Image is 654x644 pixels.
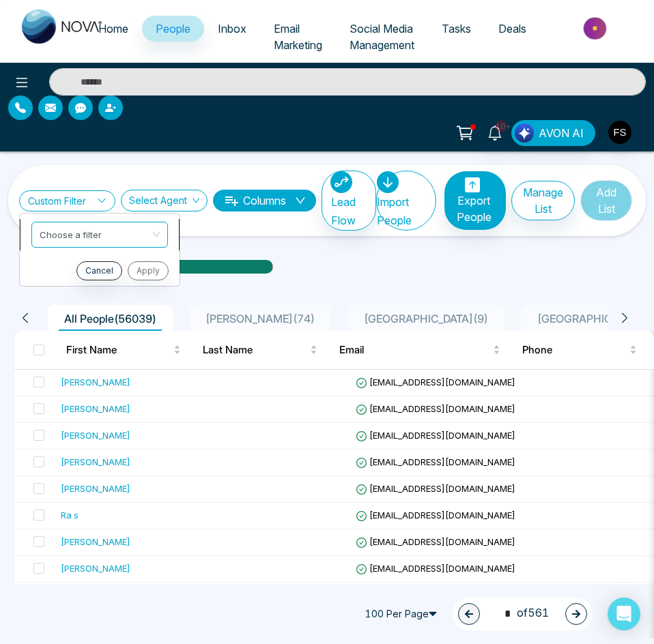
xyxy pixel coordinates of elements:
span: [EMAIL_ADDRESS][DOMAIN_NAME] [356,377,515,387]
a: People [142,16,204,42]
div: [PERSON_NAME] [61,535,130,548]
div: [PERSON_NAME] [61,482,130,495]
span: People [156,22,190,35]
button: Columnsdown [213,190,316,211]
div: [PERSON_NAME] [61,561,130,575]
span: Deals [498,22,526,35]
th: Phone [511,331,648,369]
span: [EMAIL_ADDRESS][DOMAIN_NAME] [356,403,515,414]
span: 10+ [495,120,507,132]
th: Last Name [192,331,328,369]
a: Email Marketing [260,16,336,58]
a: Lead FlowLead Flow [316,171,376,231]
span: 100 Per Page [358,603,447,625]
a: Home [85,16,142,42]
ul: Custom Filter [19,213,180,287]
span: [EMAIL_ADDRESS][DOMAIN_NAME] [356,456,515,467]
a: Social Media Management [336,16,428,58]
button: Export People [444,171,506,230]
span: Social Media Management [350,22,414,52]
a: Inbox [204,16,260,42]
span: Email [339,342,490,358]
button: AVON AI [511,120,595,146]
a: Deals [485,16,540,42]
a: Custom Filter [19,190,115,211]
img: Market-place.gif [547,13,646,44]
span: [EMAIL_ADDRESS][DOMAIN_NAME] [356,483,515,494]
img: Nova CRM Logo [22,10,104,44]
span: Home [98,22,128,35]
span: [PERSON_NAME] ( 74 ) [200,312,320,325]
div: [PERSON_NAME] [61,375,130,389]
div: Open Intercom Messenger [608,598,640,630]
a: 10+ [479,120,511,144]
span: Tasks [442,22,471,35]
button: Cancel [76,261,122,280]
span: [EMAIL_ADDRESS][DOMAIN_NAME] [356,430,515,441]
span: Export People [457,194,492,224]
span: First Name [66,342,171,358]
span: Inbox [218,22,246,35]
div: Ra s [61,508,79,522]
span: Phone [522,342,627,358]
li: Choose a filter [20,219,180,250]
span: [EMAIL_ADDRESS][DOMAIN_NAME] [356,536,515,547]
div: [PERSON_NAME] [61,455,130,469]
span: [EMAIL_ADDRESS][DOMAIN_NAME] [356,563,515,574]
span: AVON AI [539,125,584,141]
span: [GEOGRAPHIC_DATA] ( 9 ) [358,312,494,325]
img: Lead Flow [330,171,352,193]
button: Manage List [511,181,575,220]
img: Lead Flow [515,123,534,143]
span: All People ( 56039 ) [59,312,162,325]
span: of 561 [496,604,549,623]
div: [PERSON_NAME] [61,402,130,415]
span: [EMAIL_ADDRESS][DOMAIN_NAME] [356,510,515,521]
span: Email Marketing [274,22,322,52]
a: Tasks [428,16,485,42]
img: User Avatar [608,121,631,144]
span: Last Name [203,342,307,358]
span: Import People [377,195,412,227]
span: Lead Flow [331,195,356,227]
button: Lead Flow [322,171,376,231]
div: [PERSON_NAME] [61,428,130,442]
th: Email [328,331,511,369]
span: down [295,195,306,206]
th: First Name [55,331,192,369]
